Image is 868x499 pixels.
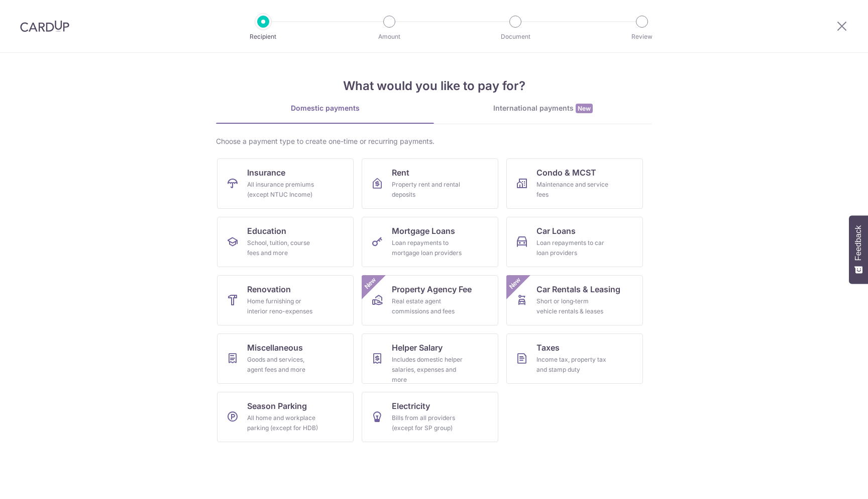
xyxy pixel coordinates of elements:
[849,215,868,284] button: Feedback - Show survey
[434,103,652,114] div: International payments
[216,136,652,146] div: Choose a payment type to create one-time or recurring payments.
[247,167,285,179] span: Insurance
[247,296,319,316] div: Home furnishing or interior reno-expenses
[536,355,609,375] div: Income tax, property tax and stamp duty
[362,334,498,384] a: Helper SalaryIncludes domestic helper salaries, expenses and more
[392,225,455,237] span: Mortgage Loans
[392,167,409,179] span: Rent
[216,103,434,113] div: Domestic payments
[854,225,863,261] span: Feedback
[478,32,553,42] p: Document
[392,296,464,316] div: Real estate agent commissions and fees
[362,158,498,209] a: RentProperty rent and rental deposits
[803,469,858,494] iframe: Opens a widget where you can find more information
[352,32,426,42] p: Amount
[536,180,609,200] div: Maintenance and service fees
[506,275,643,325] a: Car Rentals & LeasingShort or long‑term vehicle rentals & leasesNew
[392,283,472,295] span: Property Agency Fee
[217,334,354,384] a: MiscellaneousGoods and services, agent fees and more
[247,225,286,237] span: Education
[507,275,523,292] span: New
[392,400,430,412] span: Electricity
[247,180,319,200] div: All insurance premiums (except NTUC Income)
[216,77,652,95] h4: What would you like to pay for?
[536,238,609,258] div: Loan repayments to car loan providers
[576,104,593,113] span: New
[247,238,319,258] div: School, tuition, course fees and more
[362,392,498,442] a: ElectricityBills from all providers (except for SP group)
[536,342,560,354] span: Taxes
[536,283,620,295] span: Car Rentals & Leasing
[605,32,679,42] p: Review
[217,392,354,442] a: Season ParkingAll home and workplace parking (except for HDB)
[392,342,443,354] span: Helper Salary
[536,296,609,316] div: Short or long‑term vehicle rentals & leases
[506,334,643,384] a: TaxesIncome tax, property tax and stamp duty
[247,400,307,412] span: Season Parking
[20,20,69,32] img: CardUp
[362,217,498,267] a: Mortgage LoansLoan repayments to mortgage loan providers
[392,238,464,258] div: Loan repayments to mortgage loan providers
[392,413,464,433] div: Bills from all providers (except for SP group)
[536,225,576,237] span: Car Loans
[506,158,643,209] a: Condo & MCSTMaintenance and service fees
[362,275,498,325] a: Property Agency FeeReal estate agent commissions and feesNew
[247,355,319,375] div: Goods and services, agent fees and more
[247,342,303,354] span: Miscellaneous
[362,275,379,292] span: New
[226,32,300,42] p: Recipient
[217,217,354,267] a: EducationSchool, tuition, course fees and more
[247,283,291,295] span: Renovation
[217,158,354,209] a: InsuranceAll insurance premiums (except NTUC Income)
[217,275,354,325] a: RenovationHome furnishing or interior reno-expenses
[506,217,643,267] a: Car LoansLoan repayments to car loan providers
[392,180,464,200] div: Property rent and rental deposits
[247,413,319,433] div: All home and workplace parking (except for HDB)
[536,167,596,179] span: Condo & MCST
[392,355,464,385] div: Includes domestic helper salaries, expenses and more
